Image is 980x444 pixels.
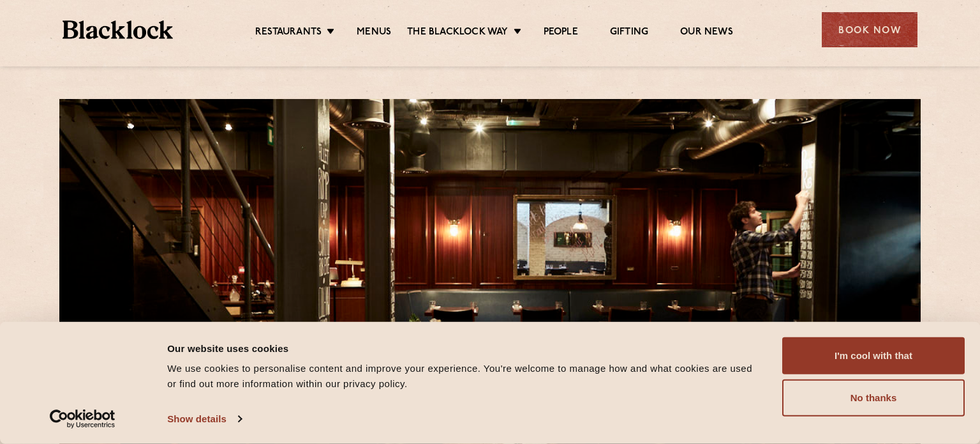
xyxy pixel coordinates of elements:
[544,26,578,40] a: People
[782,379,965,417] button: No thanks
[255,26,322,40] a: Restaurants
[822,12,917,47] div: Book Now
[63,20,173,39] img: BL_Textured_Logo-footer-cropped.svg
[27,410,138,429] a: Usercentrics Cookiebot - opens in a new window
[782,337,965,374] button: I'm cool with that
[167,361,754,392] div: We use cookies to personalise content and improve your experience. You're welcome to manage how a...
[167,410,241,429] a: Show details
[407,26,508,40] a: The Blacklock Way
[357,26,391,40] a: Menus
[680,26,733,40] a: Our News
[610,26,648,40] a: Gifting
[167,341,754,356] div: Our website uses cookies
